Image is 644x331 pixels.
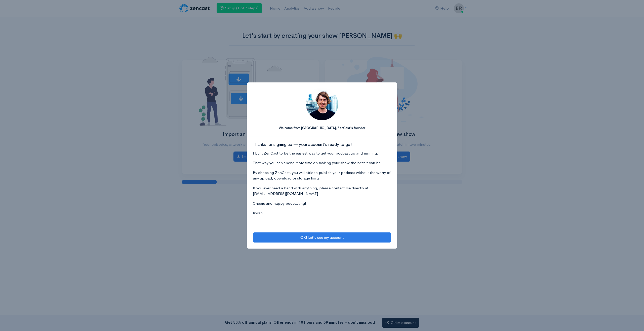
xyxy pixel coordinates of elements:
p: Cheers and happy podcasting! [253,201,391,206]
button: OK! Let's see my account [253,232,391,243]
p: Kyran [253,210,391,216]
p: If you ever need a hand with anything, please contact me directly at [EMAIL_ADDRESS][DOMAIN_NAME] [253,185,391,197]
p: I built ZenCast to be the easiest way to get your podcast up and running. [253,151,391,156]
p: That way you can spend more time on making your show the best it can be. [253,160,391,166]
h3: Thanks for signing up — your account's ready to go! [253,142,391,147]
h5: Welcome from [GEOGRAPHIC_DATA], ZenCast's founder [253,126,391,130]
iframe: gist-messenger-bubble-iframe [627,314,639,326]
p: By choosing ZenCast, you will able to publish your podcast without the worry of any upload, downl... [253,170,391,181]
